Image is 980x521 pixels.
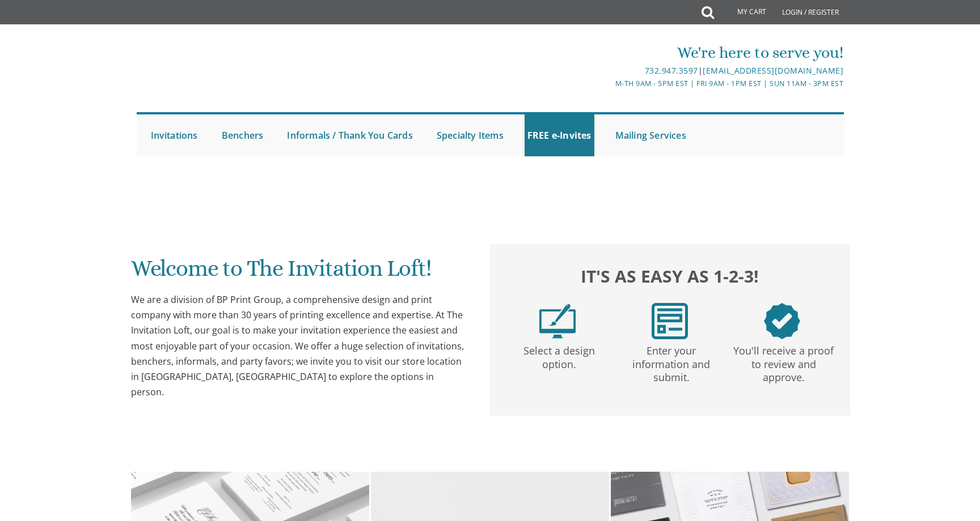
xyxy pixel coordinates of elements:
h1: Welcome to The Invitation Loft! [131,256,468,289]
p: Enter your information and submit. [618,339,725,385]
a: Mailing Services [612,114,689,156]
a: Specialty Items [434,114,506,156]
div: We are a division of BP Print Group, a comprehensive design and print company with more than 30 y... [131,292,468,400]
a: FREE e-Invites [525,114,594,156]
a: 732.947.3597 [645,65,698,76]
p: Select a design option. [505,339,613,371]
img: step3.png [764,303,800,339]
div: We're here to serve you! [373,41,843,64]
img: step1.png [539,303,576,339]
img: step2.png [652,303,688,339]
a: Benchers [219,114,267,156]
div: M-Th 9am - 5pm EST | Fri 9am - 1pm EST | Sun 11am - 3pm EST [373,78,843,89]
p: You'll receive a proof to review and approve. [730,339,838,385]
div: | [373,64,843,78]
h2: It's as easy as 1-2-3! [501,263,838,289]
a: Invitations [148,114,201,156]
a: [EMAIL_ADDRESS][DOMAIN_NAME] [703,65,843,76]
a: Informals / Thank You Cards [284,114,415,156]
a: My Cart [713,1,774,24]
